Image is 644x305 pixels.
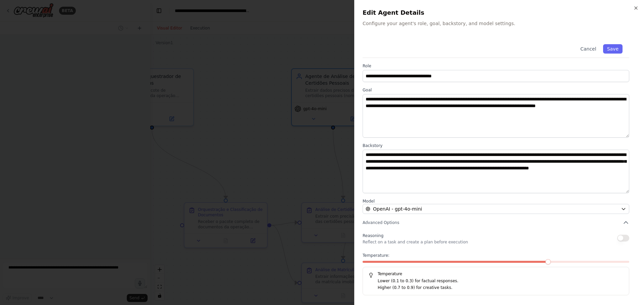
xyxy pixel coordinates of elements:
[363,20,636,27] p: Configure your agent's role, goal, backstory, and model settings.
[378,285,624,291] p: Higher (0.7 to 0.9) for creative tasks.
[363,219,629,226] button: Advanced Options
[363,63,629,69] label: Role
[363,204,629,214] button: OpenAI - gpt-4o-mini
[363,220,399,225] span: Advanced Options
[363,8,636,17] h2: Edit Agent Details
[368,271,624,277] h5: Temperature
[603,44,623,54] button: Save
[363,143,629,148] label: Backstory
[363,233,383,238] span: Reasoning
[378,278,624,285] p: Lower (0.1 to 0.3) for factual responses.
[363,199,629,204] label: Model
[373,206,422,212] span: OpenAI - gpt-4o-mini
[363,87,629,93] label: Goal
[363,239,468,245] p: Reflect on a task and create a plan before execution
[576,44,600,54] button: Cancel
[363,253,389,258] span: Temperature:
